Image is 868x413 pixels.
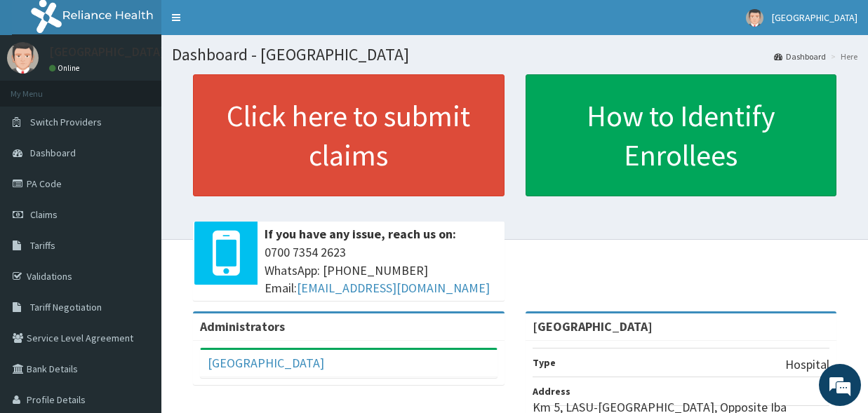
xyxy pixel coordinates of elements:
span: Claims [30,208,58,221]
b: Administrators [200,318,285,334]
b: Type [533,356,556,369]
a: [GEOGRAPHIC_DATA] [208,355,324,371]
p: Hospital [785,356,829,374]
span: 0700 7354 2623 WhatsApp: [PHONE_NUMBER] Email: [265,243,498,297]
a: Click here to submit claims [193,74,505,196]
strong: [GEOGRAPHIC_DATA] [533,318,653,334]
p: [GEOGRAPHIC_DATA] [49,46,165,58]
span: Dashboard [30,147,76,159]
img: User Image [746,9,763,27]
span: Tariff Negotiation [30,301,102,313]
span: Tariffs [30,239,55,252]
li: Here [827,50,857,62]
b: Address [533,385,570,398]
h1: Dashboard - [GEOGRAPHIC_DATA] [172,46,857,64]
a: [EMAIL_ADDRESS][DOMAIN_NAME] [297,280,490,296]
a: How to Identify Enrollees [526,74,837,196]
img: User Image [7,42,39,74]
a: Online [49,63,83,73]
span: [GEOGRAPHIC_DATA] [772,11,857,24]
b: If you have any issue, reach us on: [265,226,456,242]
a: Dashboard [774,50,826,62]
span: Switch Providers [30,116,102,128]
